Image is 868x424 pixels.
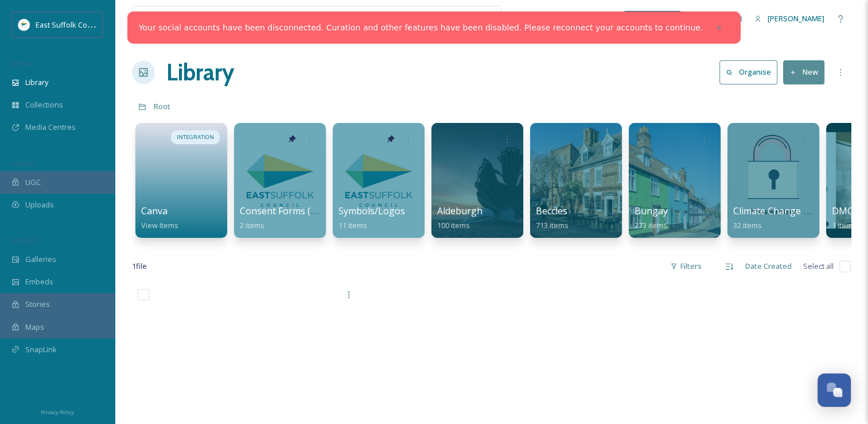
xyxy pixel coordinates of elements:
[132,117,231,238] a: INTEGRATIONCanvaView Items
[635,206,668,230] a: Bungay273 items
[36,19,103,30] span: East Suffolk Council
[11,236,38,245] span: WIDGETS
[428,7,495,30] a: View all files
[25,299,50,310] span: Stories
[166,55,234,90] a: Library
[635,220,667,230] span: 273 items
[25,77,48,88] span: Library
[141,220,178,230] span: View Items
[25,99,63,110] span: Collections
[159,6,407,32] input: Search your library
[635,205,668,217] span: Bungay
[832,220,853,230] span: 1 item
[719,60,777,84] button: Organise
[25,276,53,287] span: Embeds
[141,205,168,217] span: Canva
[338,205,405,217] span: Symbols/Logos
[437,206,482,230] a: Aldeburgh100 items
[132,261,147,272] span: 1 file
[25,177,41,188] span: UGC
[25,344,57,355] span: SnapLink
[338,220,367,230] span: 11 items
[177,133,214,141] span: INTEGRATION
[154,99,170,113] a: Root
[240,205,355,217] span: Consent Forms (Template)
[437,220,470,230] span: 100 items
[733,220,762,230] span: 32 items
[18,19,30,30] img: ESC%20Logo.png
[536,206,569,230] a: Beccles713 items
[536,205,567,217] span: Beccles
[739,255,797,277] div: Date Created
[803,261,834,272] span: Select all
[818,373,851,407] button: Open Chat
[437,205,482,217] span: Aldeburgh
[536,220,569,230] span: 713 items
[240,220,264,230] span: 2 items
[338,206,405,230] a: Symbols/Logos11 items
[719,60,783,84] a: Organise
[25,122,76,133] span: Media Centres
[154,101,170,111] span: Root
[664,255,707,277] div: Filters
[25,254,56,265] span: Galleries
[139,22,703,34] a: Your social accounts have been disconnected. Curation and other features have been disabled. Plea...
[11,59,32,68] span: MEDIA
[240,206,355,230] a: Consent Forms (Template)2 items
[41,404,74,418] a: Privacy Policy
[11,159,36,168] span: COLLECT
[41,408,74,416] span: Privacy Policy
[25,199,54,210] span: Uploads
[768,13,824,24] span: [PERSON_NAME]
[783,60,824,84] button: New
[624,11,681,27] a: What's New
[749,7,830,30] a: [PERSON_NAME]
[25,322,44,333] span: Maps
